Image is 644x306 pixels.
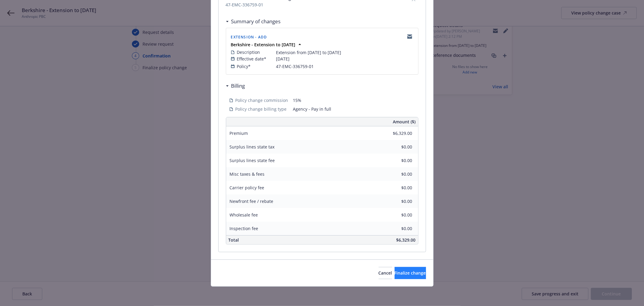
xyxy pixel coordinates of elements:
[231,82,245,90] h3: Billing
[237,63,251,70] span: Policy*
[377,170,416,179] input: 0.00
[276,63,314,70] span: 47-EMC-336759-01
[393,119,416,125] span: Amount ($)
[226,2,404,8] span: 47-EMC-336759-01
[230,158,275,163] span: Surplus lines state fee
[230,185,264,190] span: Carrier policy fee
[235,97,288,103] span: Policy change commission
[293,106,415,112] span: Agency - Pay in full
[377,142,416,151] input: 0.00
[231,18,281,25] h3: Summary of changes
[231,34,267,40] span: Extension - Add
[230,226,258,231] span: Inspection fee
[230,144,275,150] span: Surplus lines state tax
[237,56,267,62] span: Effective date*
[377,183,416,192] input: 0.00
[229,237,239,243] span: Total
[226,18,281,25] div: Summary of changes
[235,106,287,112] span: Policy change billing type
[395,270,426,276] span: Finalize change
[231,42,296,47] strong: Berkshire - Extension to [DATE]
[395,267,426,279] button: Finalize change
[396,237,416,243] span: $6,329.00
[230,130,248,136] span: Premium
[230,171,265,177] span: Misc taxes & fees
[377,197,416,206] input: 0.00
[230,212,258,218] span: Wholesale fee
[379,270,392,276] span: Cancel
[276,49,341,56] span: Extension from [DATE] to [DATE]
[377,129,416,138] input: 0.00
[237,49,260,55] span: Description
[377,210,416,220] input: 0.00
[377,224,416,233] input: 0.00
[377,156,416,165] input: 0.00
[379,267,392,279] button: Cancel
[276,56,290,62] span: [DATE]
[293,97,415,103] span: 15%
[406,33,413,40] a: copyLogging
[226,82,245,90] div: Billing
[230,198,274,204] span: Newfront fee / rebate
